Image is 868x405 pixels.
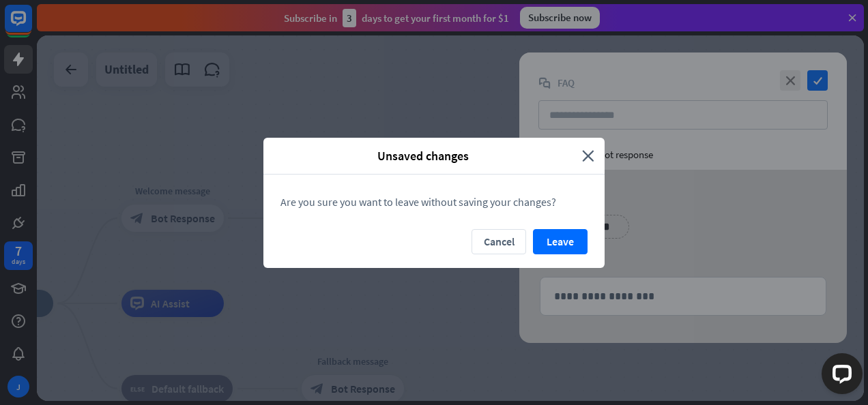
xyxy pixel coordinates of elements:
[280,195,556,209] span: Are you sure you want to leave without saving your changes?
[472,229,526,254] button: Cancel
[533,229,588,254] button: Leave
[274,148,572,164] span: Unsaved changes
[582,148,594,164] i: close
[811,348,868,405] iframe: LiveChat chat widget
